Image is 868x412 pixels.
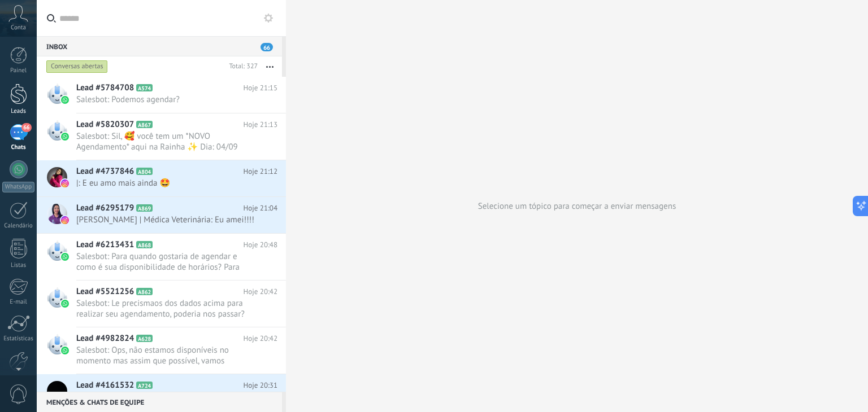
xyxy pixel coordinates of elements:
[37,36,282,56] div: Inbox
[2,67,35,74] div: Painel
[244,166,277,177] span: Hoje 21:12
[2,262,35,269] div: Listas
[76,286,134,297] span: Lead #5521256
[46,60,108,73] div: Conversas abertas
[37,160,286,196] a: Lead #4737846 A804 Hoje 21:12 |: E eu amo mais ainda 🤩
[2,222,35,230] div: Calendário
[76,203,134,214] span: Lead #6295179
[136,335,153,342] span: A628
[37,327,286,374] a: Lead #4982824 A628 Hoje 20:42 Salesbot: Ops, não estamos disponíveis no momento mas assim que pos...
[37,374,286,410] a: Lead #4161532 A724 Hoje 20:31
[11,24,26,32] span: Conta
[136,204,153,212] span: A869
[136,84,153,91] span: A574
[2,182,34,192] div: WhatsApp
[76,131,256,152] span: Salesbot: Sil, 🥰 você tem um *NOVO Agendamento* aqui na Rainha ✨ Dia: 04/09 (Quinta-Feira) às 10:...
[76,94,256,105] span: Salesbot: Podemos agendar?
[136,288,153,295] span: A862
[258,56,282,77] button: Mais
[61,347,69,354] img: waba.svg
[61,96,69,104] img: waba.svg
[61,216,69,224] img: instagram.svg
[136,121,153,128] span: A867
[224,61,258,72] div: Total: 327
[244,286,277,297] span: Hoje 20:42
[37,392,282,412] div: Menções & Chats de equipe
[37,197,286,233] a: Lead #6295179 A869 Hoje 21:04 [PERSON_NAME] | Médica Veterinária: Eu amei!!!!
[261,43,273,51] span: 66
[2,299,35,306] div: E-mail
[244,119,277,130] span: Hoje 21:13
[37,77,286,113] a: Lead #5784708 A574 Hoje 21:15 Salesbot: Podemos agendar?
[76,345,256,366] span: Salesbot: Ops, não estamos disponíveis no momento mas assim que possível, vamos responder sua men...
[76,178,256,189] span: |: E eu amo mais ainda 🤩
[76,251,256,273] span: Salesbot: Para quando gostaria de agendar e como é sua disponibilidade de horários? Para verifica...
[76,166,134,177] span: Lead #4737846
[136,382,153,389] span: A724
[61,179,69,187] img: instagram.svg
[37,280,286,327] a: Lead #5521256 A862 Hoje 20:42 Salesbot: Le precismaos dos dados acima para realizar seu agendamen...
[37,113,286,160] a: Lead #5820307 A867 Hoje 21:13 Salesbot: Sil, 🥰 você tem um *NOVO Agendamento* aqui na Rainha ✨ Di...
[76,82,134,94] span: Lead #5784708
[76,333,134,344] span: Lead #4982824
[76,380,134,391] span: Lead #4161532
[76,214,256,225] span: [PERSON_NAME] | Médica Veterinária: Eu amei!!!!
[136,168,153,175] span: A804
[61,253,69,261] img: waba.svg
[76,298,256,319] span: Salesbot: Le precismaos dos dados acima para realizar seu agendamento, poderia nos passar?
[76,119,134,130] span: Lead #5820307
[37,234,286,280] a: Lead #6213431 A868 Hoje 20:48 Salesbot: Para quando gostaria de agendar e como é sua disponibilid...
[61,300,69,308] img: waba.svg
[21,123,31,132] span: 66
[244,380,277,391] span: Hoje 20:31
[2,335,35,343] div: Estatísticas
[244,203,277,214] span: Hoje 21:04
[136,241,153,248] span: A868
[244,239,277,251] span: Hoje 20:48
[244,333,277,344] span: Hoje 20:42
[76,239,134,251] span: Lead #6213431
[2,144,35,151] div: Chats
[61,133,69,141] img: waba.svg
[244,82,277,94] span: Hoje 21:15
[2,108,35,115] div: Leads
